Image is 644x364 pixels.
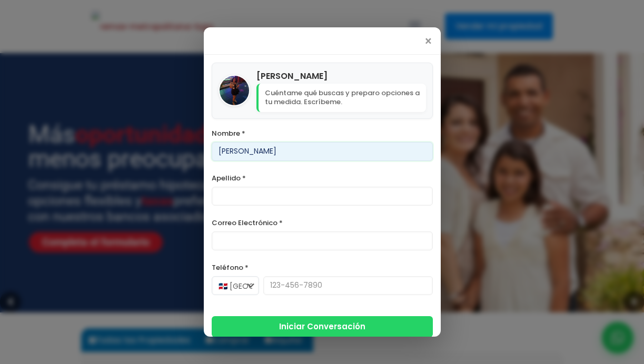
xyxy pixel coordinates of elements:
label: Apellido * [212,171,433,185]
label: Nombre * [212,127,433,140]
h4: [PERSON_NAME] [256,69,426,83]
label: Correo Electrónico * [212,216,433,229]
p: Cuéntame qué buscas y preparo opciones a tu medida. Escríbeme. [256,84,426,112]
input: 123-456-7890 [263,276,433,295]
span: × [424,35,433,48]
img: Victoria Horias [220,76,249,105]
label: Teléfono * [212,261,433,274]
button: Iniciar Conversación [212,316,433,337]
